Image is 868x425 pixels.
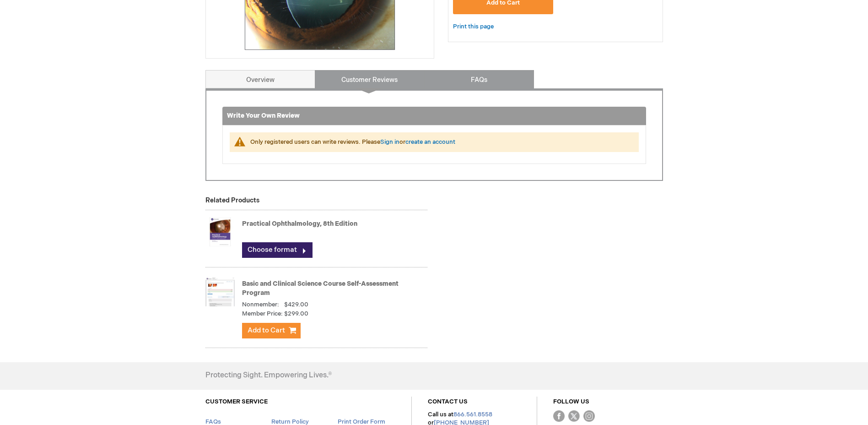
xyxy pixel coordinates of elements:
[242,323,301,338] button: Add to Cart
[248,326,285,335] span: Add to Cart
[205,196,259,204] strong: Related Products
[405,138,455,146] a: create an account
[205,70,315,88] a: Overview
[205,273,235,310] img: Basic and Clinical Science Course Self-Assessment Program
[315,70,425,88] a: Customer Reviews
[205,371,332,380] h4: Protecting Sight. Empowering Lives.®
[553,398,589,405] a: FOLLOW US
[242,300,279,309] strong: Nonmember:
[453,21,494,33] a: Print this page
[205,398,268,405] a: CUSTOMER SERVICE
[583,410,595,422] img: instagram
[284,310,308,318] span: $299.00
[250,138,630,147] div: Only registered users can write reviews. Please or
[242,310,283,318] strong: Member Price:
[242,242,313,258] a: Choose format
[428,398,468,405] a: CONTACT US
[284,301,308,308] span: $429.00
[380,138,399,146] a: Sign in
[205,213,235,250] img: Practical Ophthalmology, 8th Edition
[568,410,580,422] img: Twitter
[453,411,492,418] a: 866.561.8558
[424,70,534,88] a: FAQs
[242,280,399,297] a: Basic and Clinical Science Course Self-Assessment Program
[553,410,565,422] img: Facebook
[227,112,300,120] strong: Write Your Own Review
[242,220,357,228] a: Practical Ophthalmology, 8th Edition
